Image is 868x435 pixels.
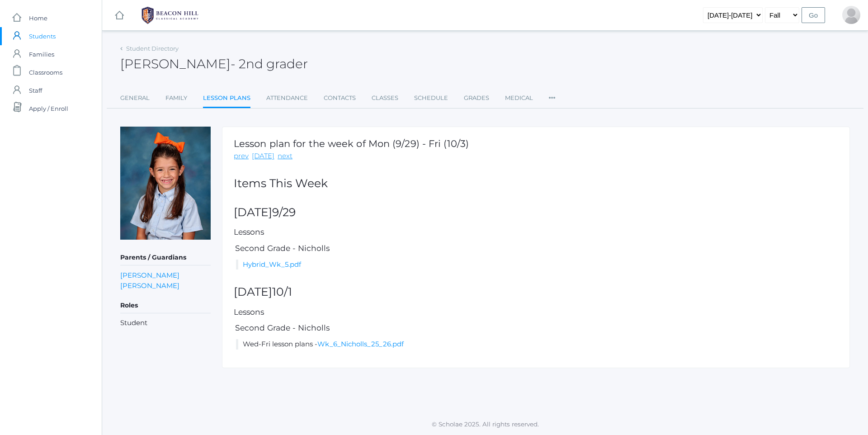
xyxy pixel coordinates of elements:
[234,177,838,190] h2: Items This Week
[203,89,250,109] a: Lesson Plans
[120,270,179,280] a: [PERSON_NAME]
[29,99,68,118] span: Apply / Enroll
[136,4,204,27] img: 1_BHCALogos-05.png
[234,308,838,317] h5: Lessons
[120,298,211,313] h5: Roles
[234,228,838,236] h5: Lessons
[252,151,274,161] a: [DATE]
[120,280,179,291] a: [PERSON_NAME]
[372,89,398,107] a: Classes
[236,339,838,350] li: Wed-Fri lesson plans -
[120,57,308,71] h2: [PERSON_NAME]
[165,89,187,107] a: Family
[278,151,292,161] a: next
[126,45,179,52] a: Student Directory
[29,63,62,81] span: Classrooms
[234,324,838,332] h5: Second Grade - Nicholls
[272,205,296,219] span: 9/29
[29,45,54,63] span: Families
[243,260,301,269] a: Hybrid_Wk_5.pdf
[272,285,292,298] span: 10/1
[266,89,308,107] a: Attendance
[120,318,211,328] li: Student
[29,9,47,27] span: Home
[231,56,308,71] span: - 2nd grader
[464,89,489,107] a: Grades
[120,89,150,107] a: General
[234,206,838,219] h2: [DATE]
[802,7,825,23] input: Go
[120,250,211,265] h5: Parents / Guardians
[29,81,42,99] span: Staff
[414,89,448,107] a: Schedule
[234,244,838,253] h5: Second Grade - Nicholls
[505,89,533,107] a: Medical
[842,6,860,24] div: Vanessa Benson
[234,151,249,161] a: prev
[102,420,868,429] p: © Scholae 2025. All rights reserved.
[29,27,56,45] span: Students
[324,89,356,107] a: Contacts
[234,138,469,149] h1: Lesson plan for the week of Mon (9/29) - Fri (10/3)
[234,286,838,298] h2: [DATE]
[317,340,404,348] a: Wk_6_Nicholls_25_26.pdf
[120,127,211,240] img: Alexandra Benson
